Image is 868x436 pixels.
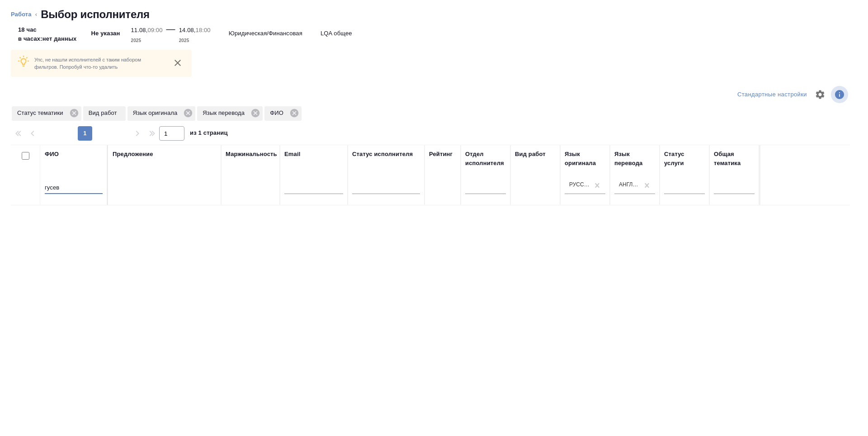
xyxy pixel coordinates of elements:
div: Язык перевода [614,150,655,168]
div: Русский [569,181,590,189]
p: 18:00 [196,27,211,33]
span: Посмотреть информацию [831,86,850,103]
h2: Выбор исполнителя [41,7,150,22]
p: 18 час [18,25,77,34]
button: close [171,56,184,70]
a: Работа [11,11,32,18]
li: ‹ [35,10,37,19]
p: Вид работ [89,109,120,118]
p: 14.08, [179,27,196,33]
div: Язык оригинала [127,106,196,121]
div: Английский [619,181,640,189]
span: Настроить таблицу [809,84,831,105]
p: 11.08, [131,27,147,33]
p: 09:00 [147,27,162,33]
p: ФИО [270,109,287,118]
div: Email [284,150,300,159]
p: LQA общее [321,29,352,38]
div: Статус тематики [12,106,81,121]
div: ФИО [264,106,302,121]
p: Язык перевода [203,109,248,118]
div: Вид работ [515,150,546,159]
div: Общая тематика [714,150,755,168]
div: Маржинальность [226,150,277,159]
p: Язык оригинала [133,109,181,118]
div: Язык перевода [197,106,263,121]
span: из 1 страниц [190,128,228,141]
p: Статус тематики [17,109,66,118]
div: Рейтинг [429,150,453,159]
div: Предложение [113,150,153,159]
div: split button [735,88,809,102]
div: Язык оригинала [565,150,605,168]
div: Статус услуги [664,150,705,168]
nav: breadcrumb [11,7,857,22]
div: ФИО [45,150,59,159]
div: Статус исполнителя [352,150,413,159]
div: — [166,22,175,45]
p: Упс, не нашли исполнителей с таким набором фильтров. Попробуй что-то удалить [34,56,164,71]
div: Отдел исполнителя [465,150,506,168]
